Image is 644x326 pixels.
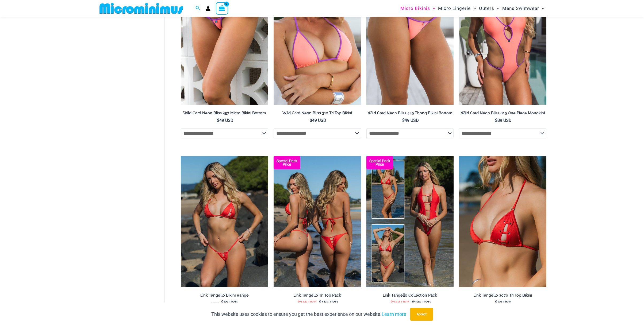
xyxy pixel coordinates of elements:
h2: Wild Card Neon Bliss 312 Tri Top Bikini [274,111,361,116]
span: Micro Lingerie [438,2,471,15]
bdi: 245 USD [412,300,431,305]
b: Special Pack Price [274,159,300,166]
h2: Link Tangello Tri Top Pack [274,293,361,298]
b: Special Pack Price [366,159,393,166]
img: Collection Pack [366,156,454,287]
img: Link Tangello 3070 Tri Top 4580 Micro 01 [181,156,268,287]
bdi: 53 USD [221,300,238,305]
h2: Link Tangello Bikini Range [181,293,268,298]
a: Learn more [382,311,406,317]
span: $ [217,118,219,123]
bdi: 264 USD [390,300,409,305]
img: MM SHOP LOGO FLAT [97,2,185,14]
span: Menu Toggle [430,2,435,15]
span: $ [390,300,393,305]
a: Link Tangello 3070 Tri Top 4580 Micro 01Link Tangello 8650 One Piece Monokini 12Link Tangello 865... [181,156,268,287]
img: Link Tangello 3070 Tri Top 01 [459,156,546,287]
a: Wild Card Neon Bliss 312 Tri Top Bikini [274,111,361,118]
span: $ [495,118,497,123]
button: Accept [410,308,433,321]
bdi: 53 USD [495,300,512,305]
span: $ [310,118,312,123]
a: Account icon link [206,6,210,11]
a: Link Tangello Bikini Range [181,293,268,300]
span: Menu Toggle [539,2,545,15]
a: Link Tangello Tri Top Pack [274,293,361,300]
a: Collection Pack Collection Pack BCollection Pack B [366,156,454,287]
span: $ [495,300,497,305]
a: Link Tangello 3070 Tri Top Bikini [459,293,546,300]
a: Bikini Pack Bikini Pack BBikini Pack B [274,156,361,287]
h2: Link Tangello Collection Pack [366,293,454,298]
a: Search icon link [195,5,200,12]
span: $ [319,300,321,305]
nav: Site Navigation [398,1,547,16]
span: $ [412,300,414,305]
bdi: 155 USD [319,300,338,305]
span: Outers [479,2,494,15]
h2: Wild Card Neon Bliss 819 One Piece Monokini [459,111,546,116]
bdi: 49 USD [402,118,419,123]
span: $ [221,300,224,305]
span: Menu Toggle [471,2,476,15]
a: Mens SwimwearMenu ToggleMenu Toggle [501,2,546,15]
span: Menu Toggle [494,2,500,15]
a: OutersMenu ToggleMenu Toggle [478,2,501,15]
h2: Wild Card Neon Bliss 449 Thong Bikini Bottom [366,111,454,116]
a: Wild Card Neon Bliss 819 One Piece Monokini [459,111,546,118]
bdi: 49 USD [217,118,233,123]
a: Wild Card Neon Bliss 449 Thong Bikini Bottom [366,111,454,118]
a: Link Tangello 3070 Tri Top 01Link Tangello 3070 Tri Top 4580 Micro 11Link Tangello 3070 Tri Top 4... [459,156,546,287]
span: From: [211,301,220,305]
bdi: 49 USD [310,118,326,123]
a: Micro BikinisMenu ToggleMenu Toggle [399,2,437,15]
span: $ [298,300,300,305]
bdi: 165 USD [298,300,317,305]
a: View Shopping Cart, empty [216,2,228,14]
a: Wild Card Neon Bliss 457 Micro Bikini Bottom [181,111,268,118]
h2: Wild Card Neon Bliss 457 Micro Bikini Bottom [181,111,268,116]
span: $ [402,118,405,123]
img: Bikini Pack B [274,156,361,287]
p: This website uses cookies to ensure you get the best experience on our website. [211,310,406,318]
span: Mens Swimwear [502,2,539,15]
h2: Link Tangello 3070 Tri Top Bikini [459,293,546,298]
bdi: 89 USD [495,118,512,123]
a: Micro LingerieMenu ToggleMenu Toggle [437,2,477,15]
span: Micro Bikinis [400,2,430,15]
a: Link Tangello Collection Pack [366,293,454,300]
